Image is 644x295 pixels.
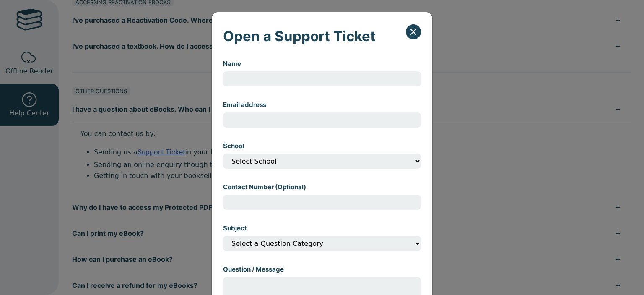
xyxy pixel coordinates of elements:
label: Email address [223,101,266,109]
label: Subject [223,224,247,232]
button: Close [406,24,421,39]
label: Contact Number (Optional) [223,183,306,191]
label: School [223,142,244,150]
label: Question / Message [223,265,284,274]
h5: Open a Support Ticket [223,23,376,49]
label: Name [223,60,241,68]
